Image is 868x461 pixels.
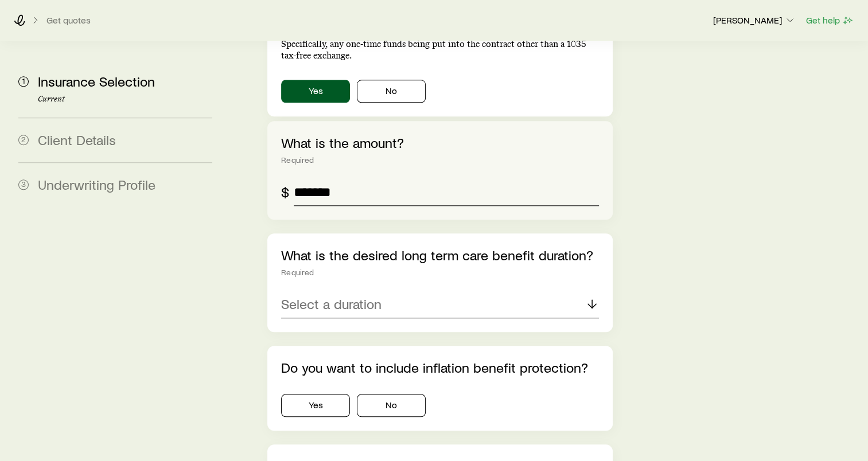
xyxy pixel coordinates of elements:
button: [PERSON_NAME] [713,14,796,28]
button: Get help [805,14,854,27]
p: Do you want to include inflation benefit protection? [281,360,599,376]
span: 2 [18,135,29,145]
button: Yes [281,80,350,103]
span: Client Details [38,131,116,148]
button: Get quotes [46,15,91,26]
span: Underwriting Profile [38,176,155,193]
button: No [357,394,426,417]
button: Yes [281,394,350,417]
div: Required [281,268,599,277]
div: Required [281,155,599,165]
p: Specifically, any one-time funds being put into the contract other than a 1035 tax-free exchange. [281,38,599,61]
p: What is the desired long term care benefit duration? [281,247,599,263]
button: No [357,80,426,103]
span: 3 [18,179,29,190]
span: 1 [18,76,29,87]
p: Select a duration [281,296,382,312]
p: What is the amount? [281,135,599,151]
p: Current [38,95,212,104]
div: $ [281,184,289,200]
p: [PERSON_NAME] [713,14,796,26]
span: Insurance Selection [38,73,155,89]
